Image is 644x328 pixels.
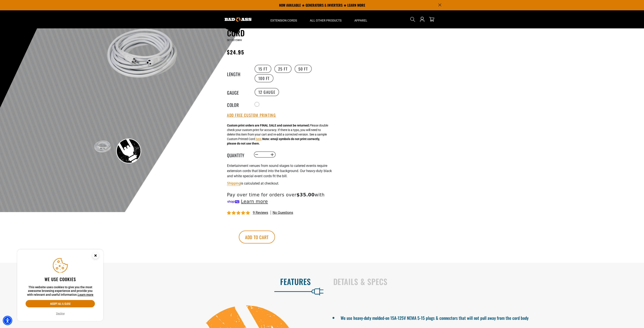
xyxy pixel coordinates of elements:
[26,285,95,297] p: This website uses cookies to give you the most awesome browsing experience and provide you with r...
[340,314,629,321] li: We use heavy-duty molded-on 15A-125V NEMA 5-15 plugs & connectors that will not pull away from th...
[255,88,279,96] label: 12 Gauge
[55,311,66,316] button: Decline
[295,65,312,73] label: 50 FT
[255,74,274,82] label: 100 FT
[88,249,103,263] button: Close this option
[227,48,244,56] span: $24.95
[264,10,303,28] summary: Extension Cords
[227,19,332,37] h1: Special Events Extension Cord
[225,17,252,22] img: Bad Ass Extension Cords
[17,249,103,321] aside: Cookie Consent
[274,65,292,73] label: 25 FT
[270,18,297,22] span: Extension Cords
[227,180,332,186] div: is calculated at checkout.
[78,293,93,296] a: This website uses cookies to give you the most awesome browsing experience and provide you with r...
[256,137,261,141] button: here
[3,316,12,325] div: Accessibility Menu
[354,18,367,22] span: Apparel
[26,276,95,282] h2: We use cookies
[90,139,115,157] img: white
[26,300,95,307] button: Accept all & close
[273,210,293,215] span: No questions
[428,17,435,22] a: cart
[227,124,310,127] strong: Custom print orders are FINAL SALE and cannot be returned.
[253,211,268,215] span: 9 reviews
[227,181,241,185] a: Shipping
[333,277,635,286] h2: Details & Specs
[227,211,251,215] span: 5.00 stars
[255,65,271,73] label: 15 FT
[227,39,242,42] span: SE12015WH
[9,277,311,286] h2: Features
[227,89,249,95] legend: Gauge
[227,137,320,145] strong: Note: emoji symbols do not print correctly, please do not use them.
[310,18,341,22] span: All Other Products
[227,113,276,118] button: Add Free Custom Printing
[227,152,249,157] label: Quantity
[419,10,426,28] a: Open this option
[116,139,141,163] img: black
[227,71,249,76] legend: Length
[227,102,249,107] legend: Color
[90,20,194,95] img: white
[348,10,374,28] summary: Apparel
[409,16,416,23] summary: Search
[227,163,332,179] p: Entertainment venues from sound stages to catered events require extension cords that blend into ...
[303,10,348,28] summary: All Other Products
[227,123,328,146] div: Please double check your custom print for accuracy. If there is a typo, you will need to delete t...
[239,231,275,243] button: Add to cart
